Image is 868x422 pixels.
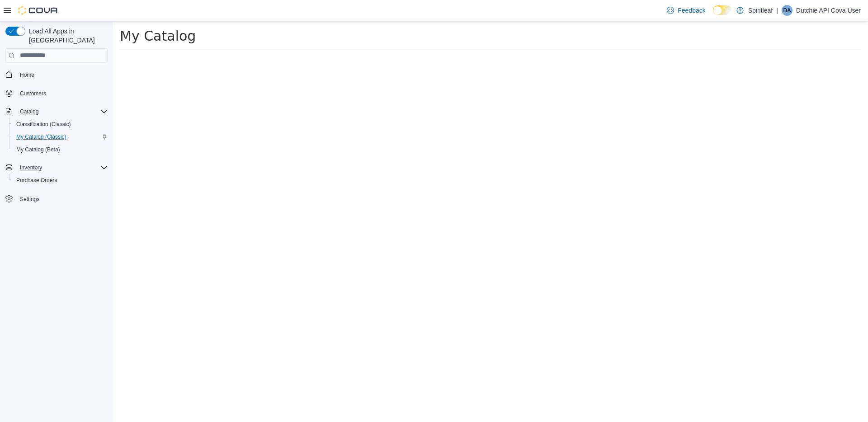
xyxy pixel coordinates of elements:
span: Customers [16,88,108,99]
div: Dutchie API Cova User [782,5,793,16]
a: Purchase Orders [13,175,61,186]
span: Load All Apps in [GEOGRAPHIC_DATA] [25,27,108,45]
a: My Catalog (Beta) [13,144,64,155]
a: Customers [16,88,50,99]
button: Home [2,68,111,81]
p: Spiritleaf [748,5,773,16]
span: Feedback [678,6,705,15]
p: | [776,5,778,16]
button: Catalog [2,105,111,118]
span: Classification (Classic) [16,121,71,128]
img: Cova [18,6,59,15]
span: Catalog [20,108,38,115]
button: Catalog [16,106,42,117]
span: Home [20,71,34,79]
p: Dutchie API Cova User [796,5,861,16]
span: Purchase Orders [13,175,108,186]
nav: Complex example [5,65,108,229]
span: Catalog [16,106,108,117]
a: Classification (Classic) [13,119,75,130]
span: My Catalog (Classic) [13,131,108,142]
span: My Catalog (Beta) [13,144,108,155]
button: Customers [2,87,111,100]
span: Home [16,69,108,80]
span: Purchase Orders [16,177,57,184]
button: Classification (Classic) [9,118,111,131]
button: My Catalog (Beta) [9,143,111,156]
span: My Catalog (Beta) [16,146,60,153]
button: My Catalog (Classic) [9,131,111,143]
span: Inventory [20,164,42,171]
span: Settings [16,193,108,204]
span: Inventory [16,162,108,173]
button: Purchase Orders [9,174,111,187]
a: Feedback [663,1,709,19]
span: Classification (Classic) [13,119,108,130]
a: My Catalog (Classic) [13,131,70,142]
button: Settings [2,192,111,205]
button: Inventory [2,161,111,174]
a: Home [16,70,38,80]
a: Settings [16,194,43,205]
span: DA [783,5,791,16]
span: My Catalog [7,7,83,23]
input: Dark Mode [713,5,732,15]
span: Customers [20,90,46,97]
span: Dark Mode [713,15,713,15]
span: My Catalog (Classic) [16,133,66,141]
button: Inventory [16,162,46,173]
span: Settings [20,196,39,203]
